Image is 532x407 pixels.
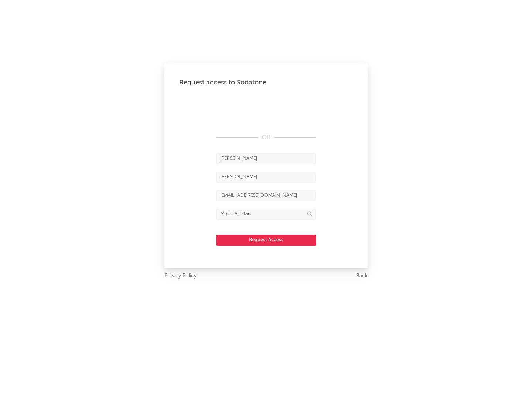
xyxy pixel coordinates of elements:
div: Request access to Sodatone [179,78,353,87]
div: OR [216,133,316,142]
input: First Name [216,153,316,164]
input: Last Name [216,172,316,183]
a: Back [356,272,368,281]
input: Division [216,209,316,220]
input: Email [216,190,316,201]
button: Request Access [216,235,316,246]
a: Privacy Policy [164,272,197,281]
